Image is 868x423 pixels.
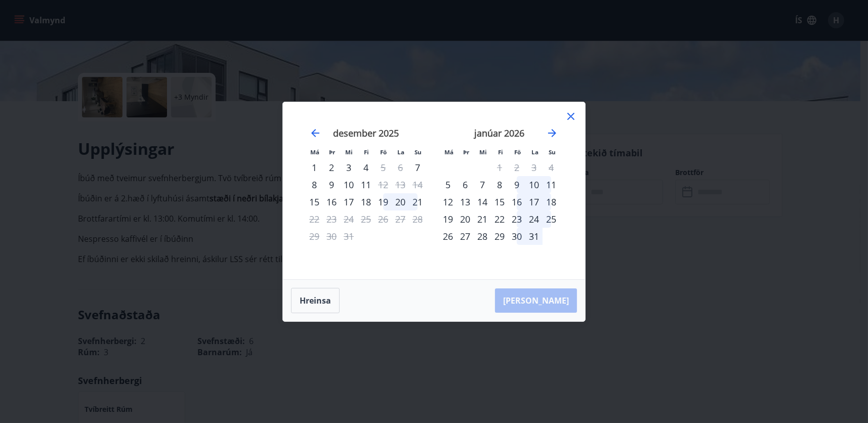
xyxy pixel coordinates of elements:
div: Aðeins innritun í boði [409,159,426,176]
small: Mi [346,148,353,156]
td: Not available. föstudagur, 5. desember 2025 [375,159,392,176]
small: Fö [381,148,387,156]
small: Mi [480,148,487,156]
small: La [397,148,404,156]
div: 10 [525,176,543,193]
td: Not available. sunnudagur, 4. janúar 2026 [543,159,560,176]
div: Aðeins innritun í boði [306,193,323,210]
small: Fi [364,148,369,156]
div: 9 [323,176,340,193]
div: 17 [340,193,357,210]
td: Not available. þriðjudagur, 30. desember 2025 [323,228,340,245]
td: Choose mánudagur, 5. janúar 2026 as your check-in date. It’s available. [439,176,457,193]
div: 29 [491,228,508,245]
button: Hreinsa [291,288,340,313]
td: Choose sunnudagur, 7. desember 2025 as your check-in date. It’s available. [409,159,426,176]
div: 3 [340,159,357,176]
div: 22 [491,210,508,228]
td: Choose mánudagur, 26. janúar 2026 as your check-in date. It’s available. [439,228,457,245]
td: Choose miðvikudagur, 3. desember 2025 as your check-in date. It’s available. [340,159,357,176]
td: Choose þriðjudagur, 20. janúar 2026 as your check-in date. It’s available. [457,210,474,228]
td: Choose mánudagur, 8. desember 2025 as your check-in date. It’s available. [306,176,323,193]
div: 25 [543,210,560,228]
div: 12 [439,193,457,210]
div: 7 [474,176,491,193]
small: Má [310,148,319,156]
td: Choose mánudagur, 12. janúar 2026 as your check-in date. It’s available. [439,193,457,210]
td: Choose þriðjudagur, 2. desember 2025 as your check-in date. It’s available. [323,159,340,176]
div: 24 [525,210,543,228]
td: Choose sunnudagur, 11. janúar 2026 as your check-in date. It’s available. [543,176,560,193]
td: Choose þriðjudagur, 9. desember 2025 as your check-in date. It’s available. [323,176,340,193]
div: 16 [323,193,340,210]
td: Choose þriðjudagur, 16. desember 2025 as your check-in date. It’s available. [323,193,340,210]
div: 17 [525,193,543,210]
div: 2 [323,159,340,176]
div: 19 [439,210,457,228]
div: 11 [357,176,375,193]
small: Þr [463,148,469,156]
td: Choose miðvikudagur, 28. janúar 2026 as your check-in date. It’s available. [474,228,491,245]
small: Fi [498,148,503,156]
td: Choose laugardagur, 31. janúar 2026 as your check-in date. It’s available. [525,228,543,245]
div: 1 [306,159,323,176]
div: 21 [474,210,491,228]
td: Choose föstudagur, 23. janúar 2026 as your check-in date. It’s available. [508,210,525,228]
td: Choose föstudagur, 30. janúar 2026 as your check-in date. It’s available. [508,228,525,245]
td: Choose laugardagur, 20. desember 2025 as your check-in date. It’s available. [392,193,409,210]
div: 31 [525,228,543,245]
td: Choose mánudagur, 1. desember 2025 as your check-in date. It’s available. [306,159,323,176]
td: Choose föstudagur, 9. janúar 2026 as your check-in date. It’s available. [508,176,525,193]
td: Choose fimmtudagur, 18. desember 2025 as your check-in date. It’s available. [357,193,375,210]
div: 8 [491,176,508,193]
td: Not available. laugardagur, 6. desember 2025 [392,159,409,176]
small: La [531,148,539,156]
td: Choose fimmtudagur, 11. desember 2025 as your check-in date. It’s available. [357,176,375,193]
td: Not available. fimmtudagur, 1. janúar 2026 [491,159,508,176]
div: 4 [357,159,375,176]
td: Not available. fimmtudagur, 25. desember 2025 [357,210,375,228]
div: Move backward to switch to the previous month. [309,127,321,139]
td: Not available. föstudagur, 2. janúar 2026 [508,159,525,176]
div: 27 [457,228,474,245]
td: Not available. sunnudagur, 28. desember 2025 [409,210,426,228]
td: Choose fimmtudagur, 15. janúar 2026 as your check-in date. It’s available. [491,193,508,210]
td: Choose miðvikudagur, 14. janúar 2026 as your check-in date. It’s available. [474,193,491,210]
td: Not available. miðvikudagur, 24. desember 2025 [340,210,357,228]
div: 28 [474,228,491,245]
td: Choose miðvikudagur, 17. desember 2025 as your check-in date. It’s available. [340,193,357,210]
td: Not available. miðvikudagur, 31. desember 2025 [340,228,357,245]
div: 26 [439,228,457,245]
td: Not available. föstudagur, 26. desember 2025 [375,210,392,228]
td: Choose mánudagur, 15. desember 2025 as your check-in date. It’s available. [306,193,323,210]
div: 15 [491,193,508,210]
div: Calendar [295,114,573,267]
td: Choose föstudagur, 16. janúar 2026 as your check-in date. It’s available. [508,193,525,210]
div: 14 [474,193,491,210]
td: Choose þriðjudagur, 13. janúar 2026 as your check-in date. It’s available. [457,193,474,210]
td: Not available. mánudagur, 29. desember 2025 [306,228,323,245]
td: Choose föstudagur, 19. desember 2025 as your check-in date. It’s available. [375,193,392,210]
div: Aðeins innritun í boði [439,176,457,193]
div: 18 [543,193,560,210]
div: 20 [392,193,409,210]
td: Choose laugardagur, 10. janúar 2026 as your check-in date. It’s available. [525,176,543,193]
small: Su [415,148,422,156]
div: 10 [340,176,357,193]
td: Choose sunnudagur, 21. desember 2025 as your check-in date. It’s available. [409,193,426,210]
td: Not available. mánudagur, 22. desember 2025 [306,210,323,228]
div: Move forward to switch to the next month. [546,127,558,139]
div: Aðeins útritun í boði [306,210,323,228]
td: Choose miðvikudagur, 21. janúar 2026 as your check-in date. It’s available. [474,210,491,228]
div: 21 [409,193,426,210]
td: Not available. laugardagur, 13. desember 2025 [392,176,409,193]
div: 6 [457,176,474,193]
div: 11 [543,176,560,193]
td: Choose þriðjudagur, 27. janúar 2026 as your check-in date. It’s available. [457,228,474,245]
td: Choose mánudagur, 19. janúar 2026 as your check-in date. It’s available. [439,210,457,228]
div: 19 [375,193,392,210]
td: Choose laugardagur, 17. janúar 2026 as your check-in date. It’s available. [525,193,543,210]
td: Not available. föstudagur, 12. desember 2025 [375,176,392,193]
div: 18 [357,193,375,210]
div: 16 [508,193,525,210]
